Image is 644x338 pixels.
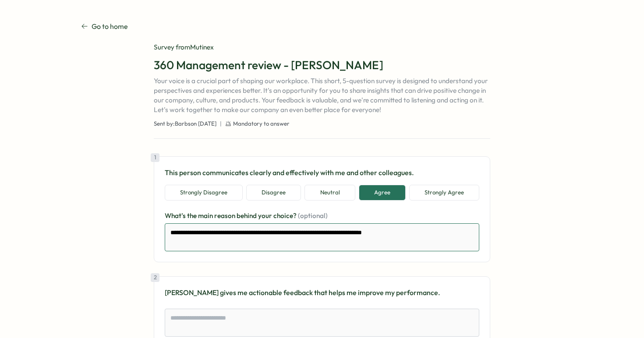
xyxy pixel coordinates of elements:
[187,211,198,220] span: the
[214,211,237,220] span: reason
[409,185,479,201] button: Strongly Agree
[151,153,159,162] div: 1
[81,21,128,32] a: Go to home
[151,273,159,282] div: 2
[246,185,301,201] button: Disagree
[165,185,243,201] button: Strongly Disagree
[154,57,490,73] h1: 360 Management review - [PERSON_NAME]
[298,211,328,220] span: (optional)
[304,185,355,201] button: Neutral
[258,211,273,220] span: your
[198,211,214,220] span: main
[92,21,128,32] p: Go to home
[233,120,290,128] span: Mandatory to answer
[165,167,479,178] p: This person communicates clearly and effectively with me and other colleagues.
[165,211,187,220] span: What's
[220,120,222,128] span: |
[273,211,298,220] span: choice?
[165,287,479,298] p: [PERSON_NAME] gives me actionable feedback that helps me improve my performance.
[237,211,258,220] span: behind
[154,120,216,128] span: Sent by: Barbs on [DATE]
[154,42,490,52] div: Survey from Mutinex
[359,185,406,201] button: Agree
[154,76,490,115] p: Your voice is a crucial part of shaping our workplace. This short, 5-question survey is designed ...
